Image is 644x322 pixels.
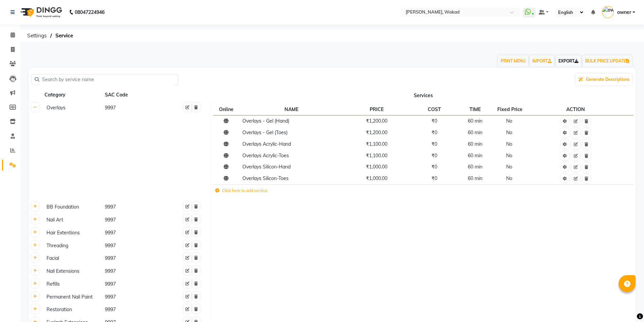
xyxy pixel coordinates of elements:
th: PRICE [342,104,411,115]
th: Fixed Price [492,104,529,115]
span: 60 min [468,153,482,159]
div: Permanent Nail Paint [44,293,102,301]
div: 9997 [104,104,162,112]
img: owner [602,6,614,18]
th: ACTION [529,104,622,115]
div: 9997 [104,203,162,211]
span: 60 min [468,129,482,136]
button: Generate Descriptions [576,74,632,85]
button: PRINT MENU [498,55,528,67]
span: Overlays Acrylic-Hand [242,141,291,147]
div: Refills [44,280,102,288]
div: 9997 [104,280,162,288]
span: 60 min [468,118,482,124]
a: IMPORT [530,55,554,67]
span: No [506,175,512,181]
div: Hair Extentions [44,229,102,237]
b: 08047224946 [75,3,105,22]
span: No [506,118,512,124]
span: ₹1,000.00 [366,175,387,181]
span: ₹0 [431,164,437,170]
div: BB Foundation [44,203,102,211]
div: 9997 [104,305,162,314]
a: EXPORT [556,55,581,67]
span: Overlays - Gel (Hand) [242,118,289,124]
div: SAC Code [104,91,162,99]
th: COST [411,104,458,115]
span: 60 min [468,141,482,147]
span: ₹1,000.00 [366,164,387,170]
span: ₹0 [431,129,437,136]
div: 9997 [104,267,162,275]
img: logo [17,3,64,22]
div: 9997 [104,241,162,250]
div: Nail Art [44,216,102,224]
span: ₹0 [431,153,437,159]
div: 9997 [104,216,162,224]
span: Overlays Silicon-Hand [242,164,291,170]
span: No [506,153,512,159]
div: Threading [44,241,102,250]
th: NAME [240,104,342,115]
div: 9997 [104,229,162,237]
th: TIME [458,104,492,115]
span: 60 min [468,164,482,170]
span: Generate Descriptions [586,77,629,82]
span: Settings [24,30,50,42]
span: No [506,164,512,170]
div: Category [44,91,102,99]
div: Restoration [44,305,102,314]
div: 9997 [104,254,162,263]
div: Nail Extensions [44,267,102,275]
span: ₹1,100.00 [366,153,387,159]
span: ₹0 [431,141,437,147]
span: ₹1,100.00 [366,141,387,147]
span: Overlays - Gel (Toes) [242,129,288,136]
span: 60 min [468,175,482,181]
input: Search by service name [39,74,175,85]
label: Click here to add service [215,187,268,194]
span: owner [617,9,631,16]
button: BULK PRICE UPDATE [583,55,632,67]
span: Overlays Silicon-Toes [242,175,289,181]
span: ₹0 [431,175,437,181]
span: Overlays Acrylic-Toes [242,153,289,159]
span: ₹0 [431,118,437,124]
span: No [506,129,512,136]
span: Service [52,30,76,42]
th: Online [213,104,240,115]
div: Facial [44,254,102,263]
span: No [506,141,512,147]
span: ₹1,200.00 [366,118,387,124]
th: Services [211,89,636,102]
div: 9997 [104,293,162,301]
div: Overlays [44,104,102,112]
span: ₹1,200.00 [366,129,387,136]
